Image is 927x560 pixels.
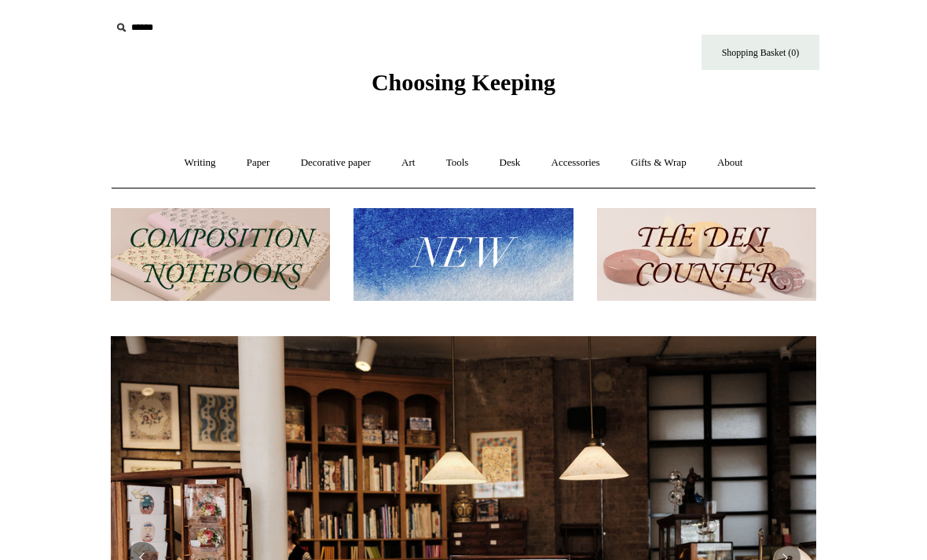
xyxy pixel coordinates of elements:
[354,208,573,302] img: New.jpg__PID:f73bdf93-380a-4a35-bcfe-7823039498e1
[432,142,483,184] a: Tools
[617,142,701,184] a: Gifts & Wrap
[387,142,429,184] a: Art
[111,208,330,302] img: 202302 Composition ledgers.jpg__PID:69722ee6-fa44-49dd-a067-31375e5d54ec
[597,208,816,302] img: The Deli Counter
[702,35,819,70] a: Shopping Basket (0)
[485,142,535,184] a: Desk
[372,69,555,95] span: Choosing Keeping
[287,142,385,184] a: Decorative paper
[233,142,284,184] a: Paper
[703,142,757,184] a: About
[537,142,614,184] a: Accessories
[170,142,230,184] a: Writing
[372,82,555,93] a: Choosing Keeping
